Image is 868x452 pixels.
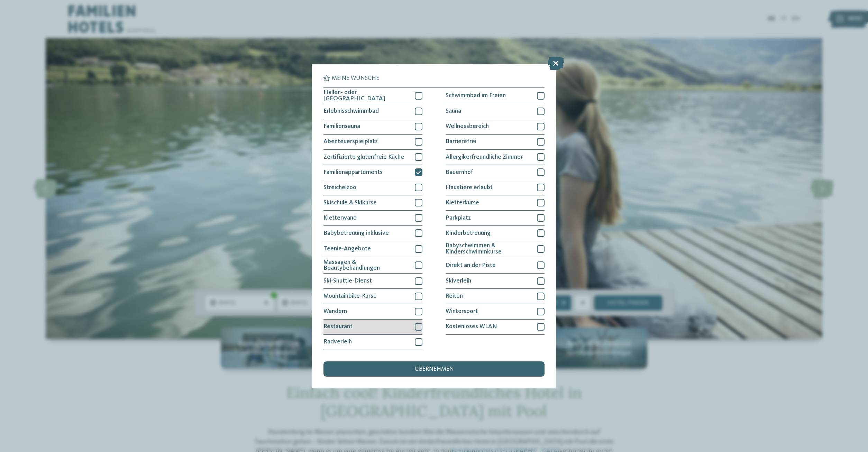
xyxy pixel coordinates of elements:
span: Erlebnisschwimmbad [323,108,379,114]
span: Meine Wünsche [332,75,379,82]
span: Kinderbetreuung [446,230,491,237]
span: Wellnessbereich [446,123,489,130]
span: Zertifizierte glutenfreie Küche [323,154,404,160]
span: Bauernhof [446,169,473,176]
span: Kletterwand [323,215,357,221]
span: Allergikerfreundliche Zimmer [446,154,523,160]
span: Ski-Shuttle-Dienst [323,278,372,284]
span: Mountainbike-Kurse [323,293,377,299]
span: Barrierefrei [446,139,476,145]
span: Abenteuerspielplatz [323,139,378,145]
span: Kostenloses WLAN [446,324,497,330]
span: Massagen & Beautybehandlungen [323,259,409,271]
span: Wintersport [446,308,478,315]
span: Direkt an der Piste [446,262,496,269]
span: Streichelzoo [323,185,356,191]
span: Familienappartements [323,169,383,176]
span: Restaurant [323,324,353,330]
span: Wandern [323,308,347,315]
span: Radverleih [323,339,352,345]
span: Sauna [446,108,461,114]
span: Teenie-Angebote [323,246,371,252]
span: übernehmen [414,366,454,372]
span: Babybetreuung inklusive [323,230,389,237]
span: Reiten [446,293,463,299]
span: Skischule & Skikurse [323,200,377,206]
span: Skiverleih [446,278,471,284]
span: Hallen- oder [GEOGRAPHIC_DATA] [323,90,409,102]
span: Kletterkurse [446,200,479,206]
span: Parkplatz [446,215,471,221]
span: Babyschwimmen & Kinderschwimmkurse [446,243,531,255]
span: Haustiere erlaubt [446,185,493,191]
span: Schwimmbad im Freien [446,93,506,99]
span: Familiensauna [323,123,360,130]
